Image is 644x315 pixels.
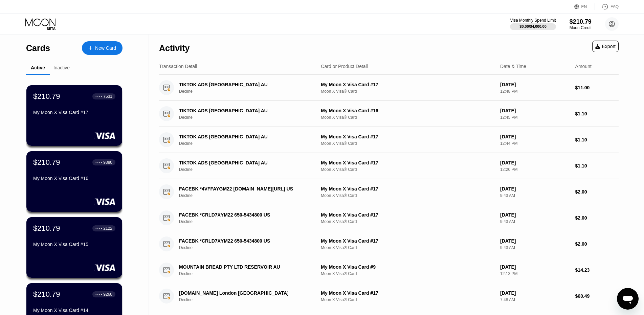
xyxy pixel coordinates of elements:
div: 12:45 PM [500,115,570,120]
div: [DATE] [500,264,570,270]
div: Decline [179,89,320,94]
div: Visa Monthly Spend Limit [510,18,556,23]
div: $0.00 / $4,000.00 [519,24,547,28]
div: Cards [26,43,50,53]
div: My Moon X Visa Card #17 [33,110,115,115]
div: 12:48 PM [500,89,570,94]
div: EN [581,4,587,9]
div: [DATE] [500,108,570,113]
div: [DATE] [500,160,570,165]
div: 7531 [103,94,112,99]
div: Moon X Visa® Card [321,167,495,172]
div: Moon X Visa® Card [321,297,495,302]
div: ● ● ● ● [95,293,102,295]
div: TIKTOK ADS [GEOGRAPHIC_DATA] AUDeclineMy Moon X Visa Card #16Moon X Visa® Card[DATE]12:45 PM$1.10 [159,101,619,127]
div: Moon X Visa® Card [321,271,495,276]
div: Decline [179,219,320,224]
div: Moon X Visa® Card [321,115,495,120]
div: Moon X Visa® Card [321,89,495,94]
div: TIKTOK ADS [GEOGRAPHIC_DATA] AU [179,160,310,165]
div: $210.79Moon Credit [570,18,592,30]
div: 9260 [103,292,112,297]
div: My Moon X Visa Card #16 [321,108,495,113]
div: Moon X Visa® Card [321,245,495,250]
div: ● ● ● ● [95,95,102,97]
div: $210.79● ● ● ●9380My Moon X Visa Card #16 [26,151,122,212]
div: Moon Credit [570,25,592,30]
div: FACEBK *4VFFAYGM22 [DOMAIN_NAME][URL] USDeclineMy Moon X Visa Card #17Moon X Visa® Card[DATE]9:43... [159,179,619,205]
div: ● ● ● ● [95,227,102,229]
div: Activity [159,43,190,53]
div: Decline [179,167,320,172]
div: TIKTOK ADS [GEOGRAPHIC_DATA] AU [179,134,310,139]
div: 12:13 PM [500,271,570,276]
div: 12:20 PM [500,167,570,172]
div: $1.10 [575,137,619,142]
div: Decline [179,115,320,120]
div: Active [31,65,45,70]
div: Decline [179,271,320,276]
div: Card or Product Detail [321,64,368,69]
div: Date & Time [500,64,526,69]
div: $210.79 [33,92,60,101]
div: New Card [95,45,116,51]
div: ● ● ● ● [95,161,102,163]
div: 9:43 AM [500,245,570,250]
div: Export [595,44,616,49]
div: Transaction Detail [159,64,197,69]
div: $14.23 [575,267,619,273]
div: MOUNTAIN BREAD PTY LTD RESERVOIR AU [179,264,310,270]
div: TIKTOK ADS [GEOGRAPHIC_DATA] AUDeclineMy Moon X Visa Card #17Moon X Visa® Card[DATE]12:44 PM$1.10 [159,127,619,153]
div: [DATE] [500,290,570,296]
div: TIKTOK ADS [GEOGRAPHIC_DATA] AU [179,82,310,87]
div: My Moon X Visa Card #16 [33,176,115,181]
div: $2.00 [575,241,619,247]
div: $210.79 [33,158,60,167]
div: [DATE] [500,238,570,244]
div: FACEBK *CRLD7XYM22 650-5434800 US [179,238,310,244]
div: FACEBK *CRLD7XYM22 650-5434800 USDeclineMy Moon X Visa Card #17Moon X Visa® Card[DATE]9:43 AM$2.00 [159,231,619,257]
div: 7:48 AM [500,297,570,302]
div: Decline [179,297,320,302]
div: 12:44 PM [500,141,570,146]
div: $11.00 [575,85,619,90]
div: My Moon X Visa Card #17 [321,290,495,296]
div: $210.79● ● ● ●2122My Moon X Visa Card #15 [26,217,122,278]
div: $60.49 [575,293,619,299]
div: Moon X Visa® Card [321,193,495,198]
div: 9380 [103,160,112,165]
div: FAQ [610,4,619,9]
div: My Moon X Visa Card #9 [321,264,495,270]
div: My Moon X Visa Card #17 [321,238,495,244]
div: Inactive [53,65,70,70]
div: TIKTOK ADS [GEOGRAPHIC_DATA] AUDeclineMy Moon X Visa Card #17Moon X Visa® Card[DATE]12:20 PM$1.10 [159,153,619,179]
div: Decline [179,193,320,198]
div: $210.79● ● ● ●7531My Moon X Visa Card #17 [26,85,122,146]
div: Export [592,41,619,52]
div: $210.79 [33,290,60,299]
div: FAQ [595,3,619,10]
div: $1.10 [575,111,619,116]
div: My Moon X Visa Card #15 [33,242,115,247]
div: EN [574,3,595,10]
div: MOUNTAIN BREAD PTY LTD RESERVOIR AUDeclineMy Moon X Visa Card #9Moon X Visa® Card[DATE]12:13 PM$1... [159,257,619,283]
div: FACEBK *CRLD7XYM22 650-5434800 US [179,212,310,218]
div: $2.00 [575,189,619,195]
div: $1.10 [575,163,619,168]
div: My Moon X Visa Card #17 [321,82,495,87]
div: $210.79 [33,224,60,233]
div: 9:43 AM [500,193,570,198]
iframe: 启动消息传送窗口的按钮 [617,288,639,310]
div: [DATE] [500,212,570,218]
div: My Moon X Visa Card #14 [33,308,115,313]
div: 9:43 AM [500,219,570,224]
div: 2122 [103,226,112,231]
div: TIKTOK ADS [GEOGRAPHIC_DATA] AUDeclineMy Moon X Visa Card #17Moon X Visa® Card[DATE]12:48 PM$11.00 [159,75,619,101]
div: Visa Monthly Spend Limit$0.00/$4,000.00 [510,18,556,30]
div: TIKTOK ADS [GEOGRAPHIC_DATA] AU [179,108,310,113]
div: Decline [179,245,320,250]
div: $210.79 [570,18,592,25]
div: New Card [82,41,123,55]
